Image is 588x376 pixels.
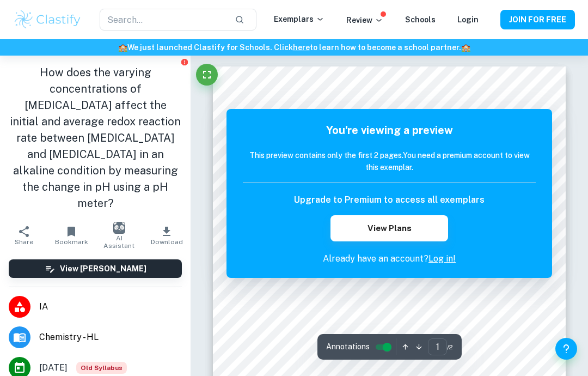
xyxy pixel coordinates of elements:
[461,43,470,52] span: 🏫
[405,15,436,24] a: Schools
[326,341,370,353] span: Annotations
[243,122,536,138] h5: You're viewing a preview
[102,234,137,250] span: AI Assistant
[39,361,68,374] span: [DATE]
[243,149,536,173] h6: This preview contains only the first 2 pages. You need a premium account to view this exemplar.
[76,362,127,374] div: Starting from the May 2025 session, the Chemistry IA requirements have changed. It's OK to refer ...
[180,58,188,66] button: Report issue
[196,64,218,86] button: Fullscreen
[274,13,324,25] p: Exemplars
[76,362,127,374] span: Old Syllabus
[457,15,479,24] a: Login
[9,64,182,211] h1: How does the varying concentrations of [MEDICAL_DATA] affect the initial and average redox reacti...
[151,238,183,246] span: Download
[555,338,577,360] button: Help and Feedback
[2,41,586,53] h6: We just launched Clastify for Schools. Click to learn how to become a school partner.
[428,253,456,264] a: Log in!
[143,220,191,251] button: Download
[243,252,536,265] p: Already have an account?
[447,342,453,352] span: / 2
[330,215,448,241] button: View Plans
[293,43,310,52] a: here
[15,238,33,246] span: Share
[39,331,182,344] span: Chemistry - HL
[100,9,226,31] input: Search...
[113,222,125,234] img: AI Assistant
[55,238,88,246] span: Bookmark
[13,9,82,31] img: Clastify logo
[346,14,383,26] p: Review
[9,259,182,278] button: View [PERSON_NAME]
[39,300,182,313] span: IA
[294,193,485,207] h6: Upgrade to Premium to access all exemplars
[95,220,143,251] button: AI Assistant
[500,10,575,29] button: JOIN FOR FREE
[60,263,146,275] h6: View [PERSON_NAME]
[118,43,127,52] span: 🏫
[48,220,96,251] button: Bookmark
